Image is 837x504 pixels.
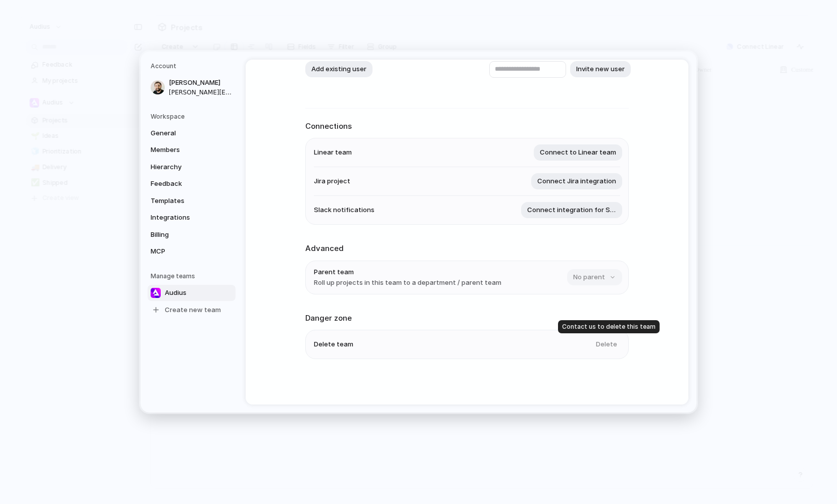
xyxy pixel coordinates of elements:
button: Connect Jira integration [531,173,622,189]
span: [PERSON_NAME] [169,78,234,88]
span: Hierarchy [151,162,215,172]
button: Connect to Linear team [534,144,622,161]
span: Billing [151,229,215,239]
span: Templates [151,195,215,206]
span: Audius [165,287,187,297]
span: Slack notifications [314,205,375,215]
h5: Account [151,62,236,71]
a: Templates [148,192,236,209]
span: Delete team [314,339,353,349]
a: [PERSON_NAME][PERSON_NAME][EMAIL_ADDRESS][DOMAIN_NAME] [148,75,236,100]
span: Connect to Linear team [540,147,616,158]
span: Create new team [165,305,221,315]
span: Jira project [314,176,350,186]
a: Billing [148,226,236,242]
span: Feedback [151,179,215,189]
h2: Danger zone [305,312,629,324]
a: Connect Jira integration [531,173,620,189]
span: Connect Jira integration [537,176,616,186]
h2: Advanced [305,243,629,255]
span: [PERSON_NAME][EMAIL_ADDRESS][DOMAIN_NAME] [169,87,234,96]
span: Connect integration for Slack [527,205,616,215]
a: General [148,125,236,141]
a: MCP [148,243,236,260]
span: Members [151,145,215,155]
h2: Connections [305,120,629,132]
a: Connect to Linear team [534,144,620,161]
button: Invite new user [570,61,631,77]
a: Members [148,142,236,158]
a: Audius [148,284,236,300]
a: Integrations [148,210,236,226]
h5: Workspace [151,112,236,121]
span: Parent team [314,267,501,277]
button: Connect integration for Slack [521,202,622,218]
a: Feedback [148,176,236,192]
a: Create new team [148,301,236,318]
span: General [151,128,215,138]
div: Contact us to delete this team [558,320,660,333]
h5: Manage teams [151,271,236,280]
span: Integrations [151,213,215,223]
span: Linear team [314,147,352,158]
span: Roll up projects in this team to a department / parent team [314,278,501,288]
a: Hierarchy [148,159,236,175]
span: MCP [151,246,215,257]
button: Add existing user [305,61,373,77]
